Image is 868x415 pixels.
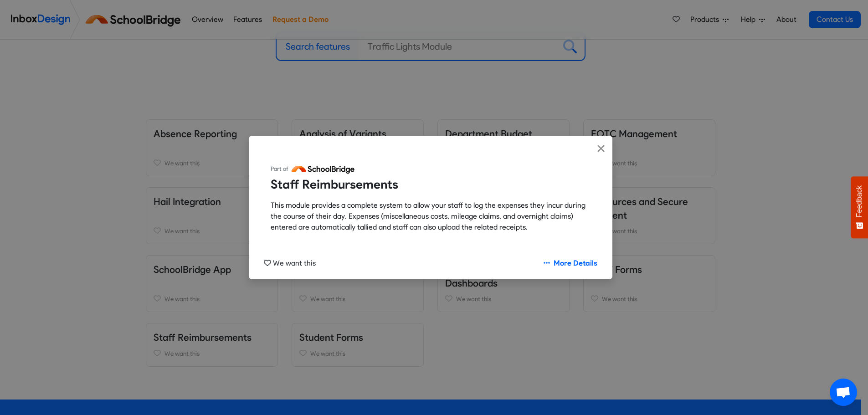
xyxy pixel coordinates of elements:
span: We want this [273,259,316,267]
button: Close [590,136,612,162]
img: logo_schoolbridge.svg [290,162,359,176]
p: This module provides a complete system to allow your staff to log the expenses they incur during ... [271,200,591,233]
button: Feedback - Show survey [851,176,868,238]
button: We want this [256,255,324,272]
div: Open chat [830,379,857,406]
span: Feedback [855,185,863,217]
span: Part of [271,164,288,173]
h4: Staff Reimbursements [271,176,591,193]
a: More Details [536,255,605,272]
